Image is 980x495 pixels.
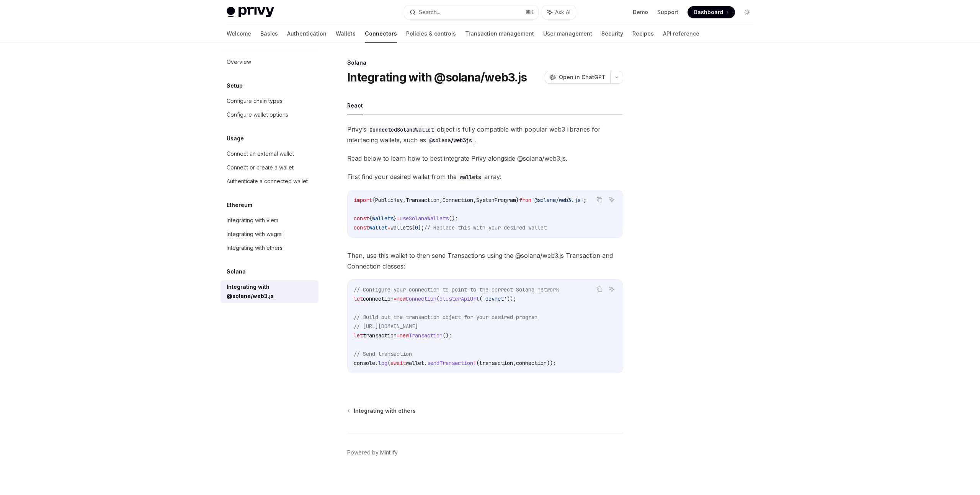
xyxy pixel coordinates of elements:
span: transaction [479,360,513,366]
div: Connect an external wallet [227,149,294,158]
a: Powered by Mintlify [347,449,398,456]
span: (); [443,332,452,339]
div: Search... [419,8,440,17]
span: '@solana/web3.js' [531,197,583,204]
span: = [387,224,390,231]
span: } [394,215,397,222]
span: . [424,360,427,366]
a: Integrating with ethers [220,241,318,255]
span: wallet [406,360,424,366]
a: Integrating with @solana/web3.js [220,280,318,303]
span: from [519,197,531,204]
div: Configure wallet options [227,110,288,119]
span: 'devnet' [482,295,507,302]
code: ConnectedSolanaWallet [366,125,437,134]
span: ! [473,360,476,366]
span: // Replace this with your desired wallet [424,224,547,231]
span: wallets [390,224,412,231]
button: Ask AI [607,195,617,205]
a: Configure chain types [220,94,318,108]
span: Transaction [406,197,439,204]
span: Ask AI [555,8,570,16]
span: , [403,197,406,204]
a: Connect an external wallet [220,147,318,161]
a: Authentication [287,24,327,43]
span: clusterApiUrl [439,295,479,302]
span: ⌘ K [526,9,534,15]
a: Dashboard [688,6,735,18]
a: Integrating with wagmi [220,227,318,241]
h5: Usage [227,134,244,143]
div: Authenticate a connected wallet [227,177,308,186]
a: API reference [663,24,699,43]
span: SystemProgram [476,197,516,204]
a: Integrating with viem [220,213,318,227]
code: @solana/web3js [426,136,475,145]
div: Overview [227,57,251,67]
span: import [354,197,372,204]
span: ]; [418,224,424,231]
a: Overview [220,55,318,69]
a: User management [543,24,592,43]
span: // Build out the transaction object for your desired program [354,314,537,321]
div: Connect or create a wallet [227,163,294,172]
span: { [372,197,375,204]
span: const [354,215,369,222]
button: Toggle dark mode [741,6,753,18]
span: , [513,360,516,366]
span: // Send transaction [354,350,412,357]
div: Configure chain types [227,96,283,106]
span: // [URL][DOMAIN_NAME] [354,323,418,330]
a: Connectors [365,24,397,43]
a: Basics [260,24,278,43]
span: )); [547,360,556,366]
a: Integrating with ethers [348,407,416,415]
div: Integrating with wagmi [227,230,283,239]
span: connection [516,360,547,366]
span: First find your desired wallet from the array: [347,171,623,182]
span: Connection [406,295,436,302]
h5: Setup [227,81,243,90]
span: // Configure your connection to point to the correct Solana network [354,286,559,293]
span: new [397,295,406,302]
button: Ask AI [607,284,617,294]
span: ( [436,295,439,302]
span: console [354,360,375,366]
a: @solana/web3js [426,136,475,144]
span: new [400,332,409,339]
a: Transaction management [465,24,534,43]
span: await [390,360,406,366]
span: ( [387,360,390,366]
span: Privy’s object is fully compatible with popular web3 libraries for interfacing wallets, such as . [347,124,623,145]
span: ( [479,295,482,302]
a: Policies & controls [406,24,456,43]
span: Open in ChatGPT [559,73,606,81]
button: Copy the contents from the code block [595,195,604,205]
a: Recipes [632,24,654,43]
span: let [354,332,363,339]
span: ; [583,197,586,204]
div: Solana [347,59,623,67]
a: Wallets [336,24,356,43]
span: transaction [363,332,397,339]
span: Dashboard [694,8,723,16]
span: Connection [443,197,473,204]
h5: Ethereum [227,200,252,210]
a: Configure wallet options [220,108,318,122]
div: Integrating with viem [227,216,278,225]
span: let [354,295,363,302]
a: Demo [633,8,648,16]
span: connection [363,295,394,302]
h5: Solana [227,267,246,276]
span: [ [412,224,415,231]
button: Open in ChatGPT [545,71,610,84]
span: { [369,215,372,222]
span: (); [449,215,458,222]
div: Integrating with ethers [227,243,283,252]
span: Integrating with ethers [354,407,416,415]
span: } [516,197,519,204]
div: Integrating with @solana/web3.js [227,282,314,301]
span: Transaction [409,332,443,339]
button: React [347,96,363,114]
span: wallet [369,224,387,231]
